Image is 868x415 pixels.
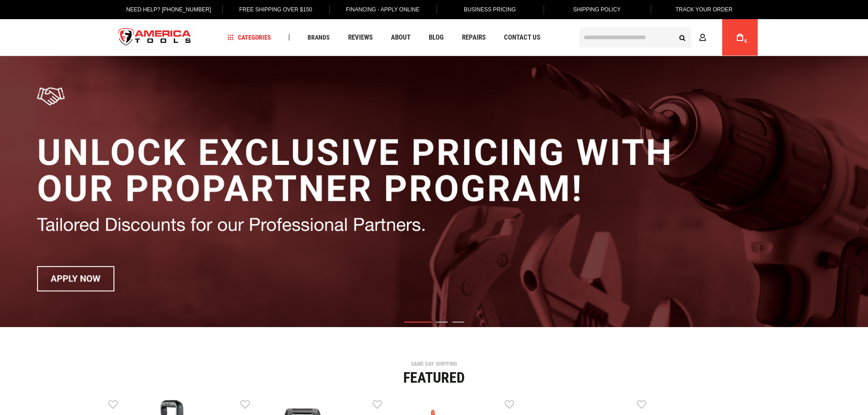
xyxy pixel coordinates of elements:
[303,31,334,44] a: Brands
[745,39,747,44] span: 6
[674,29,691,46] button: Search
[391,34,411,41] span: About
[573,6,621,13] span: Shipping Policy
[429,34,444,41] span: Blog
[344,31,377,44] a: Reviews
[223,31,275,44] a: Categories
[111,20,199,55] a: store logo
[387,31,415,44] a: About
[425,31,448,44] a: Blog
[500,31,544,44] a: Contact Us
[731,19,749,56] a: 6
[462,34,486,41] span: Repairs
[504,34,540,41] span: Contact Us
[348,34,373,41] span: Reviews
[458,31,490,44] a: Repairs
[111,20,199,55] img: America Tools
[227,34,271,41] span: Categories
[308,34,330,41] span: Brands
[108,370,760,385] div: Featured
[108,361,760,367] div: SAME DAY SHIPPING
